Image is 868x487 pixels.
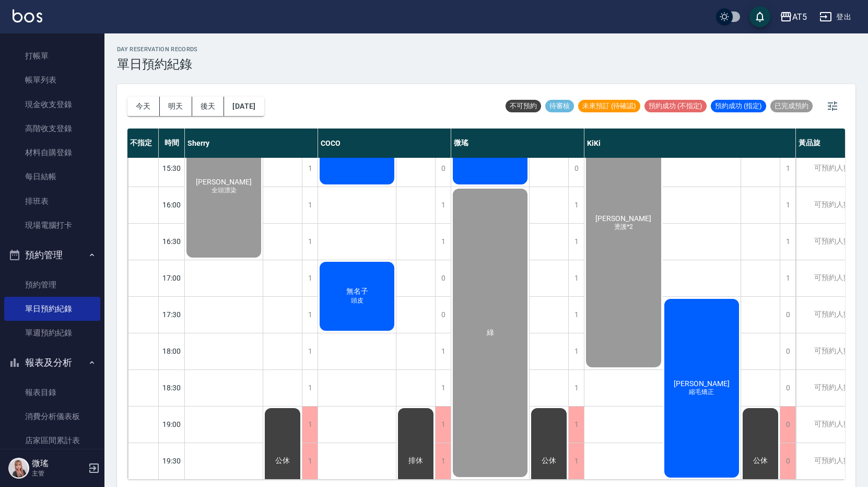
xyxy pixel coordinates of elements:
button: 明天 [160,97,192,116]
div: 0 [435,260,451,296]
a: 現金收支登錄 [4,92,100,117]
div: 0 [568,150,584,187]
div: 時間 [159,129,185,158]
div: 1 [302,370,318,406]
p: 主管 [32,469,85,478]
div: 1 [302,443,318,479]
button: AT5 [776,6,811,28]
img: Logo [13,9,42,22]
div: 1 [568,370,584,406]
a: 每日結帳 [4,165,100,189]
div: 0 [780,443,795,479]
span: 公休 [751,456,770,466]
h3: 單日預約紀錄 [117,57,198,72]
div: 1 [302,150,318,187]
a: 打帳單 [4,44,100,68]
div: Sherry [185,129,318,158]
a: 單週預約紀錄 [4,321,100,345]
a: 材料自購登錄 [4,141,100,165]
div: 1 [302,187,318,223]
span: [PERSON_NAME] [194,178,254,186]
span: 預約成功 (指定) [711,101,766,111]
button: 後天 [192,97,225,116]
div: 1 [568,407,584,443]
a: 帳單列表 [4,68,100,92]
div: 1 [435,443,451,479]
a: 消費分析儀表板 [4,404,100,428]
span: 公休 [539,456,558,466]
div: 微瑤 [451,129,584,158]
a: 單日預約紀錄 [4,297,100,321]
button: 報表及分析 [4,349,100,376]
div: 1 [435,187,451,223]
h2: day Reservation records [117,46,198,53]
h5: 微瑤 [32,458,85,469]
a: 排班表 [4,189,100,213]
div: 1 [568,224,584,260]
div: 0 [435,297,451,333]
div: 16:00 [159,187,185,223]
div: 1 [435,370,451,406]
span: 已完成預約 [770,101,813,111]
a: 預約管理 [4,273,100,297]
div: COCO [318,129,451,158]
span: [PERSON_NAME] [672,379,732,388]
div: 0 [780,297,795,333]
button: [DATE] [224,97,264,116]
span: 排休 [406,456,425,466]
div: 1 [302,333,318,369]
div: 1 [568,260,584,296]
a: 報表目錄 [4,380,100,404]
button: save [749,6,770,27]
button: 登出 [815,7,855,27]
div: 18:00 [159,333,185,369]
span: 不可預約 [506,101,541,111]
span: 未來預訂 (待確認) [578,101,640,111]
div: 1 [568,187,584,223]
div: 19:00 [159,406,185,443]
div: 15:30 [159,150,185,187]
div: 1 [302,260,318,296]
span: 綠 [485,328,496,338]
div: 1 [302,297,318,333]
img: Person [8,458,29,479]
div: 1 [780,260,795,296]
div: 1 [780,150,795,187]
div: 1 [435,224,451,260]
div: 16:30 [159,223,185,260]
div: 1 [302,224,318,260]
button: 今天 [127,97,160,116]
div: 1 [435,407,451,443]
span: 全頭漂染 [209,186,239,195]
a: 店家區間累計表 [4,428,100,453]
button: 預約管理 [4,241,100,269]
span: 縮毛矯正 [687,388,716,397]
div: 1 [568,297,584,333]
div: 19:30 [159,443,185,479]
div: 1 [302,407,318,443]
div: 1 [568,333,584,369]
div: 不指定 [127,129,159,158]
span: 頭皮 [349,296,366,305]
a: 高階收支登錄 [4,117,100,141]
span: 無名子 [344,287,370,296]
div: 18:30 [159,369,185,406]
span: 預約成功 (不指定) [644,101,707,111]
span: 公休 [273,456,292,466]
div: 1 [568,443,584,479]
div: 17:00 [159,260,185,296]
div: 0 [435,150,451,187]
div: 0 [780,370,795,406]
span: [PERSON_NAME] [593,214,653,223]
div: 1 [780,224,795,260]
div: 1 [435,333,451,369]
div: 0 [780,333,795,369]
div: 17:30 [159,296,185,333]
a: 現場電腦打卡 [4,213,100,237]
div: 1 [780,187,795,223]
div: AT5 [792,10,807,24]
div: 0 [780,407,795,443]
span: 待審核 [545,101,574,111]
div: KiKi [584,129,796,158]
